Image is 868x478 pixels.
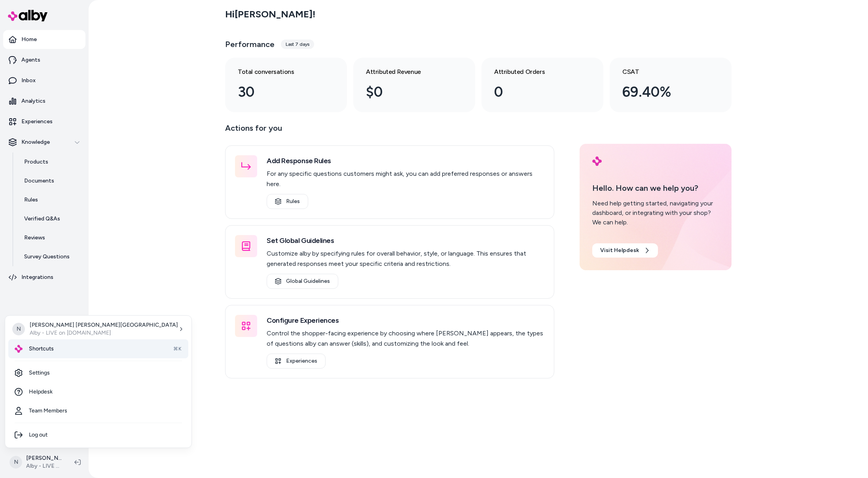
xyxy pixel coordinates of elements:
p: [PERSON_NAME] [PERSON_NAME][GEOGRAPHIC_DATA] [30,321,178,329]
span: ⌘K [173,346,182,352]
img: alby Logo [15,345,23,353]
p: Alby - LIVE on [DOMAIN_NAME] [30,329,178,337]
a: Settings [8,363,188,382]
div: Log out [8,425,188,444]
span: Helpdesk [29,388,53,396]
a: Team Members [8,401,188,420]
span: N [12,323,25,335]
span: Shortcuts [29,345,54,353]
